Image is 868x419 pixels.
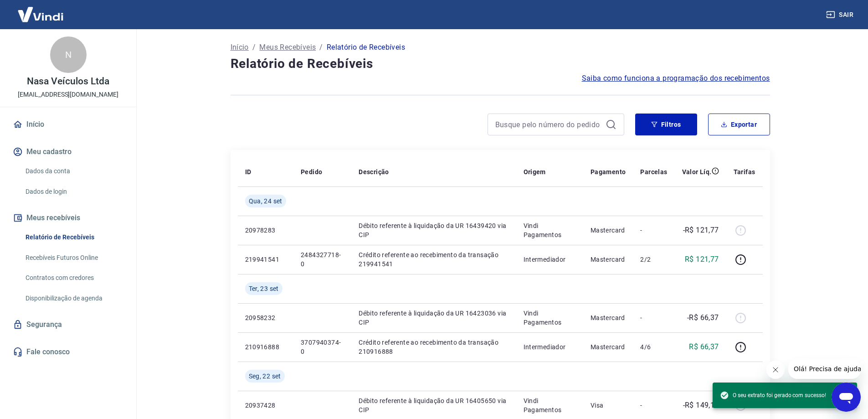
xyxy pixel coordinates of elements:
[635,114,697,135] button: Filtros
[591,401,626,410] p: Visa
[640,401,667,410] p: -
[327,42,405,53] p: Relatório de Recebíveis
[11,142,125,162] button: Meu cadastro
[708,114,770,135] button: Exportar
[259,42,316,53] a: Meus Recebíveis
[524,342,576,352] p: Intermediador
[591,226,626,235] p: Mastercard
[687,312,719,323] p: -R$ 66,37
[5,6,77,14] span: Olá! Precisa de ajuda?
[640,255,667,264] p: 2/2
[359,338,508,356] p: Crédito referente ao recebimento da transação 210916888
[524,309,576,327] p: Vindi Pagamentos
[766,361,785,379] iframe: Fechar mensagem
[683,400,719,411] p: -R$ 149,10
[22,228,125,247] a: Relatório de Recebíveis
[22,248,125,267] a: Recebíveis Futuros Online
[11,208,125,228] button: Meus recebíveis
[591,167,626,176] p: Pagamento
[591,313,626,322] p: Mastercard
[11,0,70,28] img: Vindi
[231,42,249,53] a: Início
[22,289,125,308] a: Disponibilização de agenda
[18,90,118,99] p: [EMAIL_ADDRESS][DOMAIN_NAME]
[11,315,125,335] a: Segurança
[685,254,719,265] p: R$ 121,77
[11,342,125,362] a: Fale conosco
[582,73,770,84] a: Saiba como funciona a programação dos recebimentos
[359,167,389,176] p: Descrição
[249,284,279,293] span: Ter, 23 set
[359,221,508,239] p: Débito referente à liquidação da UR 16439420 via CIP
[824,6,857,23] button: Sair
[591,342,626,352] p: Mastercard
[245,401,286,410] p: 20937428
[832,383,861,412] iframe: Botão para abrir a janela de mensagens
[22,182,125,201] a: Dados de login
[788,359,861,379] iframe: Mensagem da empresa
[245,167,252,176] p: ID
[245,313,286,322] p: 20958232
[27,77,109,86] p: Nasa Veículos Ltda
[301,338,344,356] p: 3707940374-0
[22,162,125,181] a: Dados da conta
[11,114,125,134] a: Início
[524,167,546,176] p: Origem
[245,255,286,264] p: 219941541
[640,313,667,322] p: -
[495,118,602,131] input: Busque pelo número do pedido
[734,167,755,176] p: Tarifas
[249,372,281,381] span: Seg, 22 set
[591,255,626,264] p: Mastercard
[301,167,322,176] p: Pedido
[245,226,286,235] p: 20978283
[682,167,712,176] p: Valor Líq.
[245,342,286,352] p: 210916888
[249,197,282,206] span: Qua, 24 set
[640,167,667,176] p: Parcelas
[524,221,576,239] p: Vindi Pagamentos
[689,341,719,352] p: R$ 66,37
[524,255,576,264] p: Intermediador
[720,391,826,400] span: O seu extrato foi gerado com sucesso!
[359,396,508,414] p: Débito referente à liquidação da UR 16405650 via CIP
[524,396,576,414] p: Vindi Pagamentos
[359,250,508,269] p: Crédito referente ao recebimento da transação 219941541
[231,55,770,73] h4: Relatório de Recebíveis
[22,269,125,287] a: Contratos com credores
[640,342,667,352] p: 4/6
[301,250,344,269] p: 2484327718-0
[252,42,256,53] p: /
[683,225,719,236] p: -R$ 121,77
[359,309,508,327] p: Débito referente à liquidação da UR 16423036 via CIP
[640,226,667,235] p: -
[50,36,87,73] div: N
[319,42,323,53] p: /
